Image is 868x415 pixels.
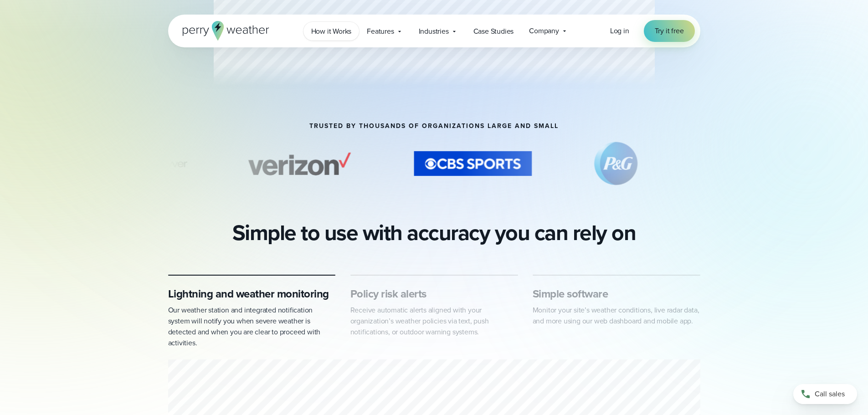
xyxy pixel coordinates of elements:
span: Company [529,26,559,36]
div: 18 of 69 [235,141,364,186]
span: Features [367,26,394,37]
div: 17 of 69 [62,141,191,186]
h3: Policy risk alerts [350,287,518,301]
span: Case Studies [473,26,514,37]
div: 20 of 69 [581,141,650,186]
img: Cleveland-Cliffs.svg [694,141,823,186]
h3: Lightning and weather monitoring [168,287,336,301]
p: Receive automatic alerts aligned with your organization’s weather policies via text, push notific... [350,305,518,338]
img: Oglethorpe-Power.svg [62,141,191,186]
img: CBS-Sports.svg [408,141,538,186]
div: 19 of 69 [408,141,538,186]
p: Monitor your site’s weather conditions, live radar data, and more using our web dashboard and mob... [533,305,700,327]
div: 21 of 69 [694,141,823,186]
span: How it Works [311,26,352,37]
span: Try it free [655,26,684,36]
div: slideshow [168,141,700,191]
img: Verizon.svg [235,141,364,186]
a: Log in [610,26,629,36]
p: Our weather station and integrated notification system will notify you when severe weather is det... [168,305,336,348]
span: Industries [419,26,449,37]
a: Case Studies [466,22,522,41]
a: How it Works [303,22,360,41]
a: Call sales [793,384,857,404]
h2: TRUSTED BY THOUSANDS OF ORGANIZATIONS LARGE AND SMALL [309,123,559,130]
a: Try it free [644,20,695,42]
img: P&G Logo [581,141,650,186]
h3: Simple software [533,287,700,301]
h2: Simple to use with accuracy you can rely on [232,220,636,246]
span: Call sales [815,389,845,400]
